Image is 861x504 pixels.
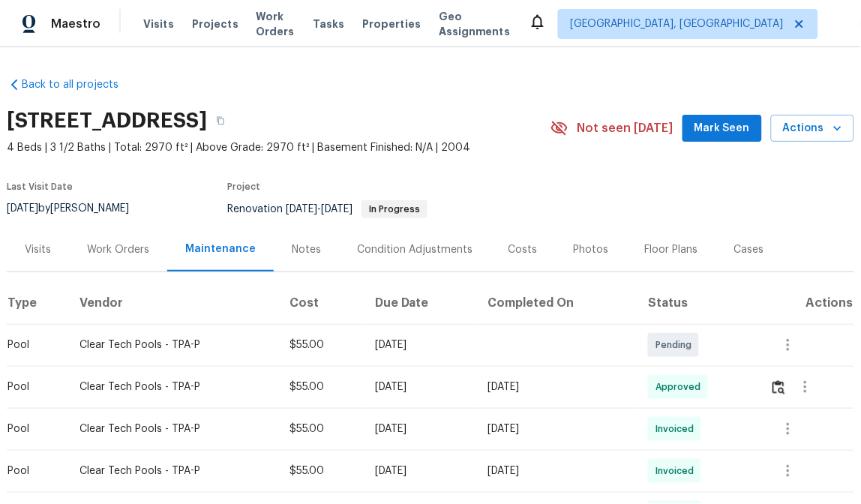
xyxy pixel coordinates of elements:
[7,337,55,352] div: Pool
[655,337,697,352] span: Pending
[574,242,609,257] div: Photos
[645,242,698,257] div: Floor Plans
[7,113,207,128] h2: [STREET_ADDRESS]
[771,115,854,142] button: Actions
[7,204,38,214] span: [DATE]
[655,463,700,478] span: Invoiced
[79,379,265,394] div: Clear Tech Pools - TPA-P
[734,242,764,257] div: Cases
[694,119,750,138] span: Mark Seen
[79,421,265,436] div: Clear Tech Pools - TPA-P
[290,463,351,478] div: $55.00
[313,19,344,29] span: Tasks
[7,77,151,92] a: Back to all projects
[783,119,842,138] span: Actions
[636,282,758,324] th: Status
[772,380,785,394] img: Review Icon
[357,242,472,257] div: Condition Adjustments
[7,421,55,436] div: Pool
[227,182,260,191] span: Project
[278,282,363,324] th: Cost
[571,16,784,31] span: [GEOGRAPHIC_DATA], [GEOGRAPHIC_DATA]
[185,241,256,256] div: Maintenance
[290,379,351,394] div: $55.00
[292,242,321,257] div: Notes
[79,337,265,352] div: Clear Tech Pools - TPA-P
[143,16,174,31] span: Visits
[488,379,625,394] div: [DATE]
[682,115,762,142] button: Mark Seen
[286,204,317,214] span: [DATE]
[7,182,73,191] span: Last Visit Date
[7,200,147,218] div: by [PERSON_NAME]
[577,121,673,136] span: Not seen [DATE]
[363,205,426,214] span: In Progress
[476,282,637,324] th: Completed On
[286,204,352,214] span: -
[25,242,51,257] div: Visits
[488,463,625,478] div: [DATE]
[79,463,265,478] div: Clear Tech Pools - TPA-P
[290,421,351,436] div: $55.00
[439,9,511,39] span: Geo Assignments
[362,16,421,31] span: Properties
[655,421,700,436] span: Invoiced
[67,282,277,324] th: Vendor
[7,140,550,155] span: 4 Beds | 3 1/2 Baths | Total: 2970 ft² | Above Grade: 2970 ft² | Basement Finished: N/A | 2004
[192,16,238,31] span: Projects
[7,463,55,478] div: Pool
[87,242,149,257] div: Work Orders
[375,421,464,436] div: [DATE]
[488,421,625,436] div: [DATE]
[363,282,476,324] th: Due Date
[375,379,464,394] div: [DATE]
[7,282,67,324] th: Type
[375,337,464,352] div: [DATE]
[375,463,464,478] div: [DATE]
[321,204,352,214] span: [DATE]
[290,337,351,352] div: $55.00
[7,379,55,394] div: Pool
[508,242,538,257] div: Costs
[227,204,427,214] span: Renovation
[758,282,854,324] th: Actions
[770,369,787,405] button: Review Icon
[655,379,706,394] span: Approved
[207,107,234,134] button: Copy Address
[256,9,295,39] span: Work Orders
[51,16,100,31] span: Maestro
